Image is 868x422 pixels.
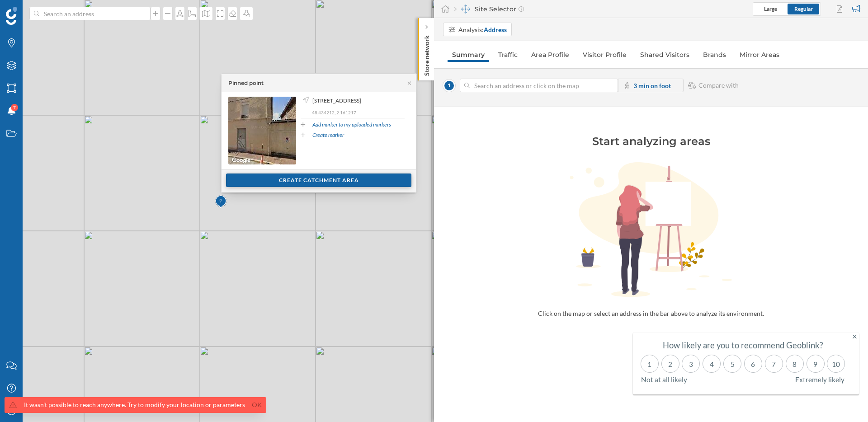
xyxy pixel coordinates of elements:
div: 8 [786,355,804,373]
span: [STREET_ADDRESS] [312,97,361,105]
strong: Address [484,26,507,33]
span: Support [19,6,52,14]
div: Click on the map or select an address in the bar above to analyze its environment. [497,309,805,318]
span: Large [764,5,777,12]
a: Traffic [494,47,522,62]
img: Marker [215,193,226,211]
div: It wasn't possible to reach anywhere. Try to modify your location or parameters [24,400,245,409]
a: Ok [250,400,264,410]
img: dashboards-manager.svg [461,5,470,14]
span: Extremely likely [795,375,844,384]
strong: 3 min on foot [633,82,671,89]
img: Geoblink Logo [6,7,17,25]
span: Not at all likely [641,375,687,384]
span: Compare with [698,81,739,90]
div: 6 [744,355,762,373]
div: Analysis: [458,25,507,34]
a: Shared Visitors [636,47,694,62]
a: Visitor Profile [578,47,631,62]
span: 1 [443,80,455,92]
div: 5 [723,355,741,373]
p: Store network [422,32,431,76]
a: Summary [448,47,489,62]
div: 2 [661,355,679,373]
span: 7 [13,103,16,112]
a: Mirror Areas [735,47,784,62]
img: streetview [228,97,296,164]
span: Regular [794,5,813,12]
div: 1 [641,355,659,373]
div: Pinned point [228,79,264,87]
div: How likely are you to recommend Geoblink? [639,341,847,350]
a: Brands [698,47,731,62]
a: Add marker to my uploaded markers [312,121,391,129]
div: 4 [703,355,721,373]
a: Create marker [312,131,344,139]
a: Area Profile [527,47,574,62]
div: 3 [682,355,700,373]
div: Start analyzing areas [506,134,796,149]
div: 10 [827,355,845,373]
p: 48.434212, 2.161217 [312,109,405,116]
div: 9 [807,355,825,373]
div: Site Selector [454,5,524,14]
div: 7 [765,355,783,373]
